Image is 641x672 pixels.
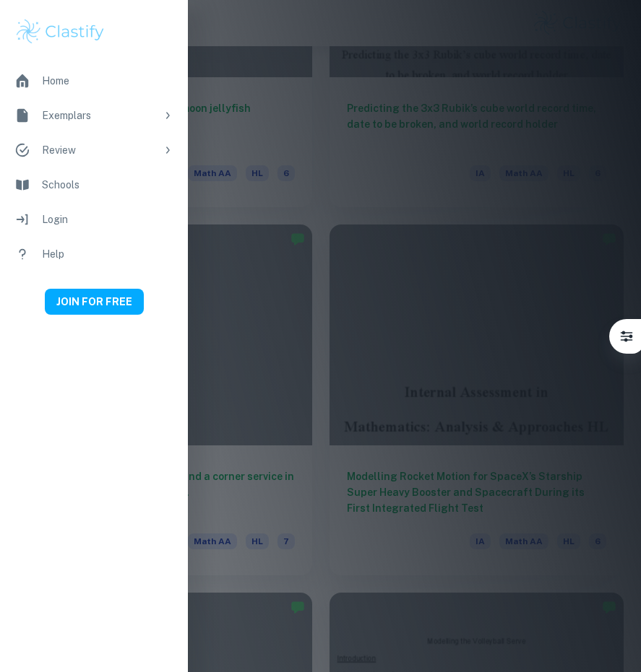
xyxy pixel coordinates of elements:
[42,108,156,123] div: Exemplars
[42,246,173,262] div: Help
[42,73,173,89] div: Home
[42,142,156,158] div: Review
[42,177,173,193] div: Schools
[45,289,144,315] button: JOIN FOR FREE
[42,211,173,227] div: Login
[612,322,641,351] button: Filter
[14,17,106,46] img: Clastify logo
